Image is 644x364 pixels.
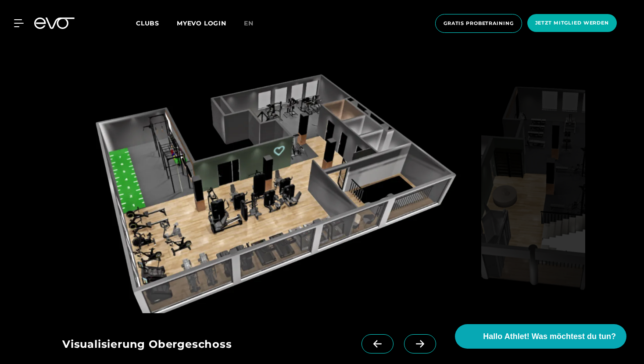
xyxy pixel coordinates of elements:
a: Clubs [136,19,177,27]
span: en [244,19,254,27]
span: Jetzt Mitglied werden [535,19,609,27]
img: evofitness [481,74,585,313]
a: en [244,18,264,28]
a: Jetzt Mitglied werden [525,14,619,33]
span: Hallo Athlet! Was möchtest du tun? [483,331,616,343]
a: Gratis Probetraining [433,14,525,33]
img: evofitness [62,74,478,313]
a: MYEVO LOGIN [177,19,226,27]
span: Clubs [136,19,159,27]
button: Hallo Athlet! Was möchtest du tun? [455,324,626,349]
span: Gratis Probetraining [444,20,514,27]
